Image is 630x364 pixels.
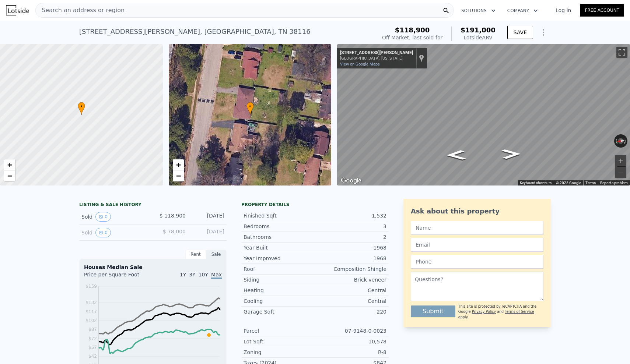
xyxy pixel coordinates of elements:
[189,272,195,278] span: 3Y
[244,276,315,283] div: Siding
[4,159,15,170] a: Zoom in
[211,272,222,279] span: Max
[241,202,389,208] div: Property details
[580,4,624,17] a: Free Account
[315,276,386,283] div: Brick veneer
[4,170,15,181] a: Zoom out
[395,26,430,34] span: $118,900
[176,171,181,180] span: −
[411,305,455,317] button: Submit
[199,272,208,278] span: 10Y
[337,44,630,185] div: Street View
[95,212,111,222] button: View historical data
[411,206,543,216] div: Ask about this property
[315,287,386,294] div: Central
[461,34,496,41] div: Lotside ARV
[176,160,181,169] span: +
[36,6,125,15] span: Search an address or region
[556,181,581,185] span: © 2025 Google
[315,327,386,335] div: 07-9148-0-0023
[461,26,496,34] span: $191,000
[244,327,315,335] div: Parcel
[340,50,413,56] div: [STREET_ADDRESS][PERSON_NAME]
[244,255,315,262] div: Year Improved
[472,310,496,314] a: Privacy Policy
[192,212,224,222] div: [DATE]
[244,349,315,356] div: Zoning
[458,304,543,320] div: This site is protected by reCAPTCHA and the Google and apply.
[614,134,618,148] button: Rotate counterclockwise
[192,228,224,237] div: [DATE]
[244,244,315,251] div: Year Built
[315,297,386,305] div: Central
[79,26,311,37] div: [STREET_ADDRESS][PERSON_NAME] , [GEOGRAPHIC_DATA] , TN 38116
[520,180,552,185] button: Keyboard shortcuts
[315,338,386,345] div: 10,578
[315,349,386,356] div: R-8
[505,310,534,314] a: Terms of Service
[455,4,501,17] button: Solutions
[315,244,386,251] div: 1968
[315,308,386,315] div: 220
[160,213,186,219] span: $ 118,900
[339,176,363,185] a: Open this area in Google Maps (opens a new window)
[180,272,186,278] span: 1Y
[244,297,315,305] div: Cooling
[547,7,580,14] a: Log In
[340,56,413,61] div: [GEOGRAPHIC_DATA], [US_STATE]
[411,255,543,269] input: Phone
[78,103,85,110] span: •
[85,284,97,289] tspan: $159
[88,327,97,332] tspan: $87
[600,181,628,185] a: Report a problem
[315,233,386,241] div: 2
[624,134,628,148] button: Rotate clockwise
[615,167,626,178] button: Zoom out
[339,176,363,185] img: Google
[419,54,424,62] a: Show location on map
[81,228,147,237] div: Sold
[501,4,544,17] button: Company
[244,233,315,241] div: Bathrooms
[411,238,543,252] input: Email
[84,271,153,283] div: Price per Square Foot
[246,103,254,110] span: •
[616,47,627,58] button: Toggle fullscreen view
[6,5,29,15] img: Lotside
[84,264,222,271] div: Houses Median Sale
[7,160,12,169] span: +
[79,202,227,209] div: LISTING & SALE HISTORY
[315,223,386,230] div: 3
[493,147,529,162] path: Go South, Hudgins Rd
[614,137,628,145] button: Reset the view
[88,336,97,341] tspan: $72
[88,354,97,359] tspan: $42
[85,300,97,305] tspan: $132
[7,171,12,180] span: −
[340,62,380,67] a: View on Google Maps
[244,338,315,345] div: Lot Sqft
[163,229,186,234] span: $ 78,000
[411,221,543,235] input: Name
[438,148,474,162] path: Go North, Hudgins Rd
[85,309,97,314] tspan: $117
[244,223,315,230] div: Bedrooms
[244,308,315,315] div: Garage Sqft
[315,212,386,219] div: 1,532
[244,265,315,273] div: Roof
[536,25,551,40] button: Show Options
[185,250,206,259] div: Rent
[585,181,596,185] a: Terms
[173,170,184,181] a: Zoom out
[382,34,442,41] div: Off Market, last sold for
[173,159,184,170] a: Zoom in
[81,212,147,222] div: Sold
[85,318,97,323] tspan: $102
[244,287,315,294] div: Heating
[88,345,97,350] tspan: $57
[244,212,315,219] div: Finished Sqft
[337,44,630,185] div: Map
[206,250,227,259] div: Sale
[615,155,626,166] button: Zoom in
[315,265,386,273] div: Composition Shingle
